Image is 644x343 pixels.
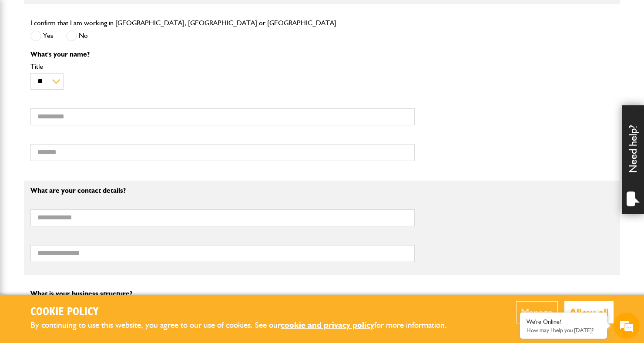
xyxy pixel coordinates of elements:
textarea: Type your message and hit 'Enter' [11,158,159,261]
p: What's your name? [30,51,415,58]
p: By continuing to use this website, you agree to our use of cookies. See our for more information. [30,319,461,332]
label: Yes [30,30,53,41]
p: How may I help you today? [527,327,600,333]
button: Manage [516,301,558,323]
div: We're Online! [527,318,600,326]
label: What is your business structure? [30,290,132,297]
input: Enter your email address [11,106,159,125]
div: Chat with us now [45,49,146,60]
button: Allow all [564,301,614,323]
div: Need help? [622,105,644,214]
div: Minimize live chat window [143,4,164,25]
em: Start Chat [118,268,158,280]
input: Enter your last name [11,81,159,100]
p: What are your contact details? [30,187,415,194]
a: cookie and privacy policy [281,320,374,330]
img: d_20077148190_company_1631870298795_20077148190 [15,48,37,61]
label: Title [30,63,415,70]
h2: Cookie Policy [30,306,461,319]
label: I confirm that I am working in [GEOGRAPHIC_DATA], [GEOGRAPHIC_DATA] or [GEOGRAPHIC_DATA] [30,20,336,27]
input: Enter your phone number [11,132,159,151]
label: No [66,30,88,41]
